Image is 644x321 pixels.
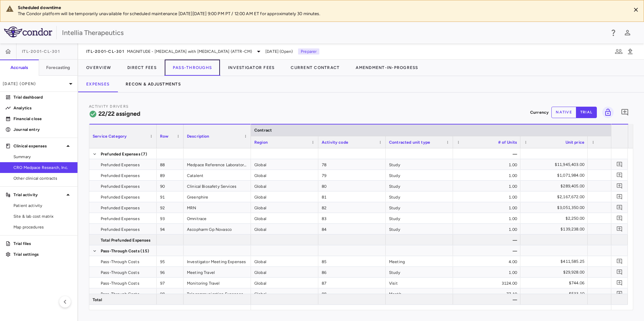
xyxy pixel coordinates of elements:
[551,107,576,118] button: native
[386,181,453,191] div: Study
[22,49,60,54] span: ITL-2001-CL-301
[101,170,140,181] span: Prefunded Expenses
[453,224,520,234] div: 1.00
[318,170,386,180] div: 79
[389,140,430,145] span: Contracted unit type
[184,202,251,213] div: MRN
[453,267,520,277] div: 1.00
[184,159,251,170] div: Medpace Reference Laboratory Fees
[251,202,318,213] div: Global
[566,140,585,145] span: Unit price
[615,181,624,190] button: Add comment
[265,48,293,55] span: [DATE] (Open)
[101,181,140,192] span: Prefunded Expenses
[318,267,386,277] div: 86
[615,171,624,180] button: Add comment
[141,149,147,159] span: (7)
[251,256,318,266] div: Global
[453,288,520,299] div: 77.10
[348,60,426,76] button: Amendment-In-Progress
[13,224,72,230] span: Map procedures
[615,203,624,212] button: Add comment
[386,256,453,266] div: Meeting
[251,181,318,191] div: Global
[318,191,386,202] div: 81
[184,256,251,266] div: Investigator Meeting Expenses
[78,60,119,76] button: Overview
[13,165,72,171] span: CRO Medpace Research, Inc.
[184,213,251,223] div: Omnitrace
[251,224,318,234] div: Global
[184,224,251,234] div: Ascopharm Gp Novasco
[101,246,140,256] span: Pass-Through Costs
[3,81,67,87] p: [DATE] (Open)
[184,191,251,202] div: Greenphire
[157,191,184,202] div: 91
[101,289,139,299] span: Pass-Through Costs
[251,213,318,223] div: Global
[140,246,150,256] span: (15)
[318,224,386,234] div: 84
[165,60,220,76] button: Pass-Throughs
[13,154,72,160] span: Summary
[318,278,386,288] div: 87
[526,278,584,288] div: $744.06
[157,159,184,170] div: 88
[526,191,584,202] div: $2,167,672.00
[453,256,520,266] div: 4.00
[157,278,184,288] div: 97
[498,140,517,145] span: # of Units
[101,203,140,213] span: Prefunded Expenses
[101,235,151,246] span: Total Prefunded Expenses
[526,224,584,235] div: $139,238.00
[526,202,584,213] div: $3,051,350.00
[600,107,614,118] span: Lock grid
[318,288,386,299] div: 88
[453,170,520,180] div: 1.00
[619,107,631,118] button: Add comment
[615,160,624,169] button: Add comment
[157,288,184,299] div: 98
[13,203,72,209] span: Patient activity
[101,267,139,278] span: Pass-Through Costs
[86,49,124,54] span: ITL-2001-CL-301
[386,159,453,170] div: Study
[322,140,348,145] span: Activity code
[157,202,184,213] div: 92
[616,204,623,211] svg: Add comment
[10,65,28,71] h6: Accruals
[13,175,72,181] span: Other clinical contracts
[101,224,140,235] span: Prefunded Expenses
[13,116,72,122] p: Financial close
[4,27,52,37] img: logo-full-SnFGN8VE.png
[13,251,72,257] p: Trial settings
[615,214,624,223] button: Add comment
[251,267,318,277] div: Global
[251,288,318,299] div: Global
[13,241,72,247] p: Trial files
[18,11,625,17] p: The Condor platform will be temporarily unavailable for scheduled maintenance [DATE][DATE] 9:00 P...
[615,289,624,298] button: Add comment
[283,60,348,76] button: Current Contract
[254,128,272,133] span: Contract
[526,159,584,170] div: $11,945,403.00
[251,170,318,180] div: Global
[615,192,624,201] button: Add comment
[184,267,251,277] div: Meeting Travel
[453,294,520,305] div: —
[251,278,318,288] div: Global
[93,294,102,305] span: Total
[251,191,318,202] div: Global
[616,269,623,275] svg: Add comment
[187,134,210,139] span: Description
[526,213,584,224] div: $2,250.00
[453,159,520,170] div: 1.00
[616,280,623,286] svg: Add comment
[386,202,453,213] div: Study
[119,60,165,76] button: Direct Fees
[616,215,623,221] svg: Add comment
[318,213,386,223] div: 83
[157,224,184,234] div: 94
[298,48,319,55] p: Preparer
[251,159,318,170] div: Global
